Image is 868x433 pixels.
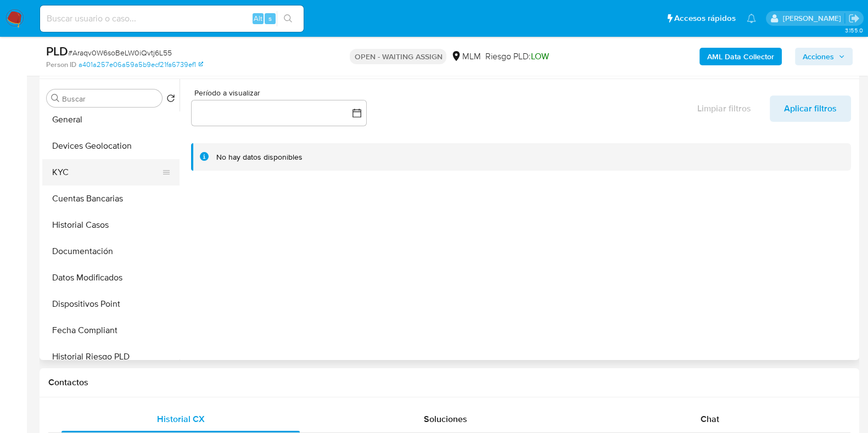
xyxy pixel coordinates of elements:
span: Chat [701,413,719,425]
p: carlos.soto@mercadolibre.com.mx [782,13,844,24]
button: General [42,106,180,133]
input: Buscar [62,94,158,104]
button: Documentación [42,238,180,265]
button: Fecha Compliant [42,317,180,344]
button: AML Data Collector [699,48,782,65]
span: 3.155.0 [844,26,863,35]
span: Riesgo PLD: [485,50,548,63]
span: Historial CX [157,413,205,425]
input: Buscar usuario o caso... [40,12,304,26]
span: Alt [254,13,262,24]
a: a401a257e06a59a5b9ecf21fa6739ef1 [79,60,203,70]
button: Cuentas Bancarias [42,185,180,212]
span: s [268,13,272,24]
b: Person ID [46,60,76,70]
button: search-icon [277,11,299,26]
span: # Araqv0W6soBeLW0iQvtj6L55 [68,47,172,58]
button: Buscar [51,94,60,103]
span: LOW [530,50,548,63]
button: Acciones [795,48,853,65]
button: Datos Modificados [42,265,180,291]
b: PLD [46,42,68,60]
button: Historial Riesgo PLD [42,344,180,370]
span: Soluciones [424,413,467,425]
p: OPEN - WAITING ASSIGN [350,49,446,64]
a: Notificaciones [747,14,756,23]
button: Dispositivos Point [42,291,180,317]
button: KYC [42,159,171,185]
button: Historial Casos [42,212,180,238]
b: AML Data Collector [707,48,774,65]
span: Accesos rápidos [674,13,736,24]
div: MLM [451,50,480,63]
button: Devices Geolocation [42,133,180,159]
h1: Contactos [48,377,850,388]
button: Volver al orden por defecto [166,94,175,106]
span: Acciones [803,48,834,65]
a: Salir [848,13,860,24]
